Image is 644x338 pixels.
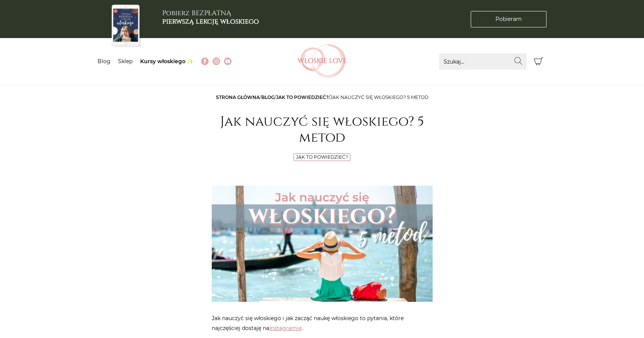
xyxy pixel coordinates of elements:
a: Jak to powiedzieć? [296,154,348,160]
a: Kursy włoskiego ✨ [140,58,193,65]
a: Blog [261,94,275,100]
span: Jak nauczyć się włoskiego? 5 metod [330,94,428,100]
a: Blog [97,58,110,65]
p: Jak nauczyć się włoskiego i jak zacząć naukę włoskiego to pytania, które najczęściej dostaję na . [212,313,433,333]
h1: Jak nauczyć się włoskiego? 5 metod [212,114,433,146]
a: Sklep [118,58,133,65]
h3: Pobierz BEZPŁATNĄ [162,9,259,26]
a: Instagramie [269,325,302,332]
img: Włoskielove [297,44,347,78]
a: Jak to powiedzieć? [276,94,329,100]
a: Strona główna [216,94,260,100]
button: Koszyk [531,53,547,70]
b: pierwszą lekcję włoskiego [162,17,259,26]
input: Szukaj... [439,53,527,70]
a: Pobieram [471,11,547,27]
span: / / / [216,94,428,100]
span: Pobieram [495,15,522,23]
